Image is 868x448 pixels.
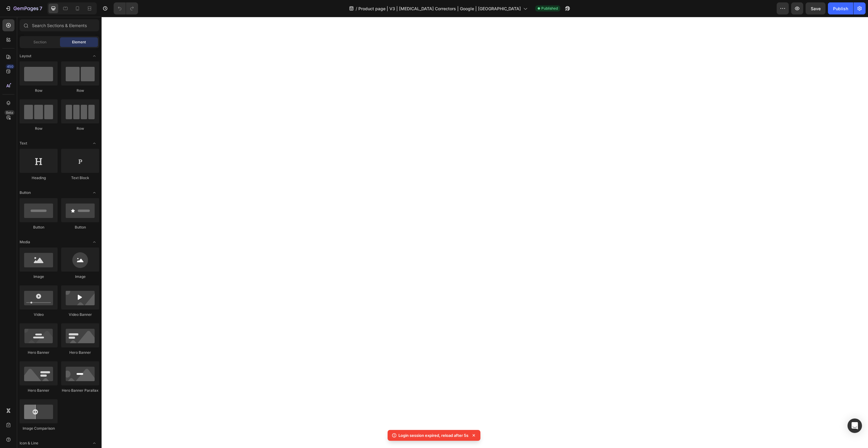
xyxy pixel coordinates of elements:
[39,5,42,12] p: 7
[20,141,27,146] span: Text
[356,5,357,12] span: /
[61,312,99,317] div: Video Banner
[6,64,14,69] div: 450
[2,2,45,14] button: 7
[61,126,99,131] div: Row
[90,438,99,448] span: Toggle open
[20,88,58,93] div: Row
[811,6,821,11] span: Save
[90,188,99,198] span: Toggle open
[90,51,99,61] span: Toggle open
[20,126,58,131] div: Row
[33,39,46,45] span: Section
[20,274,58,279] div: Image
[848,418,862,433] div: Open Intercom Messenger
[20,350,58,355] div: Hero Banner
[806,2,826,14] button: Save
[20,19,99,31] input: Search Sections & Elements
[20,440,38,446] span: Icon & Line
[20,190,31,195] span: Button
[102,17,868,448] iframe: Design area
[20,225,58,230] div: Button
[20,239,30,245] span: Media
[833,5,848,12] div: Publish
[5,110,14,115] div: Beta
[90,237,99,247] span: Toggle open
[61,175,99,181] div: Text Block
[61,225,99,230] div: Button
[61,350,99,355] div: Hero Banner
[61,274,99,279] div: Image
[20,53,31,59] span: Layout
[358,5,521,12] span: Product page | V3 | [MEDICAL_DATA] Correctors | Google | [GEOGRAPHIC_DATA]
[114,2,138,14] div: Undo/Redo
[20,426,58,431] div: Image Comparison
[20,175,58,181] div: Heading
[398,432,468,438] p: Login session expired, reload after 5s
[72,39,86,45] span: Element
[61,388,99,393] div: Hero Banner Parallax
[828,2,853,14] button: Publish
[61,88,99,93] div: Row
[90,138,99,148] span: Toggle open
[541,6,558,11] span: Published
[20,388,58,393] div: Hero Banner
[20,312,58,317] div: Video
